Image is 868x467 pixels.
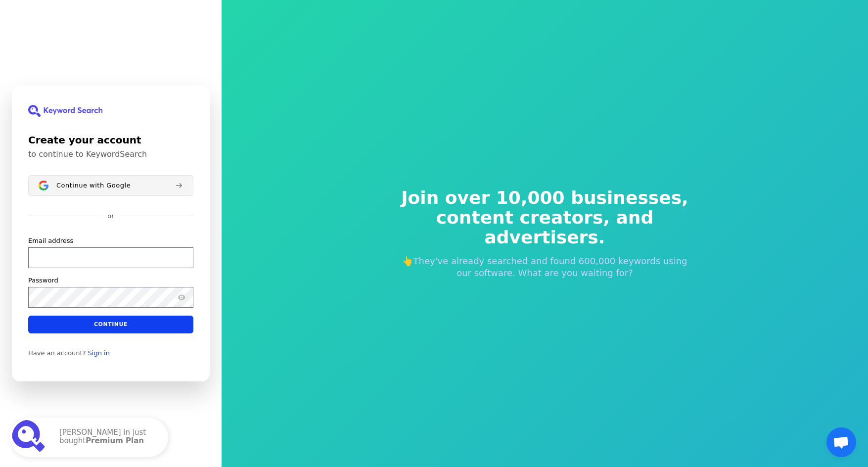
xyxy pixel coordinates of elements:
span: content creators, and advertisers. [395,208,695,247]
button: Continue [28,316,193,333]
img: Sign in with Google [39,181,48,190]
span: Continue with Google [56,182,131,189]
strong: Premium Plan [86,436,144,445]
button: Show password [176,291,187,303]
a: Sign in [88,349,110,357]
label: Email address [28,236,73,245]
label: Password [28,276,58,285]
button: Sign in with GoogleContinue with Google [28,175,193,196]
h1: Create your account [28,133,193,147]
span: Have an account? [28,349,86,357]
span: Join over 10,000 businesses, [395,188,695,208]
p: to continue to KeywordSearch [28,149,193,159]
a: Open de chat [826,427,856,457]
img: Premium Plan [12,420,47,455]
p: [PERSON_NAME] in just bought [59,428,158,446]
img: KeywordSearch [28,105,102,117]
p: 👆They've already searched and found 600,000 keywords using our software. What are you waiting for? [395,255,695,279]
p: or [107,212,114,221]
